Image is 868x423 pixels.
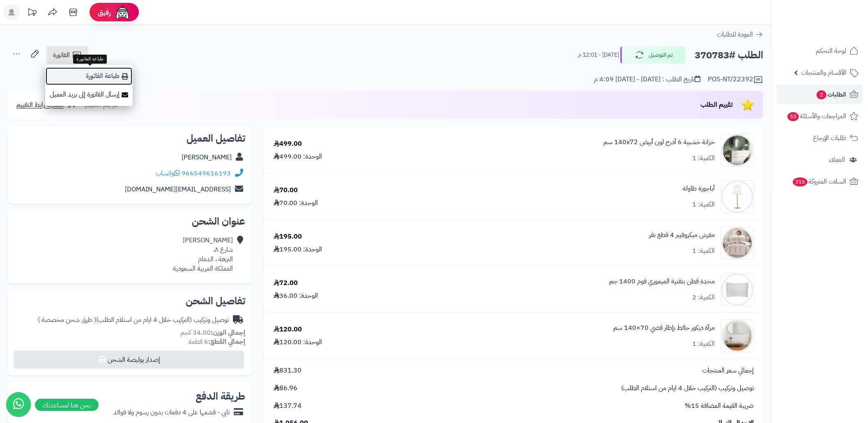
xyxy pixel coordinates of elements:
small: 6 قطعة [189,337,245,347]
a: خزانة خشبية 6 أدرج لون أبيض 140x72 سم [603,138,715,147]
a: [EMAIL_ADDRESS][DOMAIN_NAME] [125,184,231,194]
a: مشاركة رابط التقييم [16,100,78,110]
div: تابي - قسّمها على 4 دفعات بدون رسوم ولا فوائد [113,408,230,417]
div: [PERSON_NAME] شارع ٨، النزهة ، الدمام المملكة العربية السعودية [173,236,233,273]
span: ضريبة القيمة المضافة 15% [685,401,754,411]
span: العملاء [829,154,845,166]
span: ( طرق شحن مخصصة ) [38,315,96,325]
div: توصيل وتركيب (التركيب خلال 4 ايام من استلام الطلب) [38,315,229,325]
h2: طريقة الدفع [196,391,245,401]
span: رفيق [98,7,111,17]
a: أباجورة طاولة [683,184,715,193]
a: الطلبات2 [777,85,863,104]
a: مفرش ميكروفيبر 4 قطع نفر [649,230,715,240]
h2: تفاصيل الشحن [15,296,245,306]
div: الكمية: 1 [692,339,715,349]
span: المراجعات والأسئلة [787,110,846,122]
a: تحديثات المنصة [22,4,42,23]
span: الأقسام والمنتجات [801,67,846,78]
div: الكمية: 1 [692,154,715,163]
a: مخدة قطن بتقنية الميموري فوم 1400 جم [609,277,715,286]
span: تقييم الطلب [700,100,733,110]
div: 195.00 [274,232,302,241]
a: 966549616193 [182,168,231,178]
a: لوحة التحكم [777,41,863,61]
a: واتساب [156,168,180,178]
span: طلبات الإرجاع [813,132,846,144]
a: مرآة ديكور حائط بإطار فضي 70×140 سم [613,323,715,333]
span: الفاتورة [53,50,70,60]
button: إصدار بوليصة الشحن [14,351,244,369]
h2: تفاصيل العميل [15,133,245,143]
a: طلبات الإرجاع [777,128,863,148]
div: الكمية: 2 [692,293,715,302]
img: ai-face.png [114,4,131,21]
a: [PERSON_NAME] [182,152,232,162]
a: طباعة الفاتورة [45,67,133,85]
div: الكمية: 1 [692,246,715,256]
img: 1753786058-1-90x90.jpg [721,320,753,352]
span: توصيل وتركيب (التركيب خلال 4 ايام من استلام الطلب) [621,384,754,393]
span: الطلبات [816,89,846,100]
div: الوحدة: 120.00 [274,338,322,347]
span: 86.96 [274,384,297,393]
a: السلات المتروكة316 [777,172,863,191]
img: 1748940505-1-90x90.jpg [721,273,753,306]
span: مشاركة رابط التقييم [16,100,64,110]
div: الوحدة: 36.00 [274,291,318,301]
div: POS-NT/22392 [708,75,763,85]
h2: الطلب #370783 [695,47,763,64]
div: 70.00 [274,186,298,195]
a: الفاتورة [46,46,88,64]
a: العودة للطلبات [717,30,763,39]
a: المراجعات والأسئلة53 [777,106,863,126]
span: 316 [793,177,808,186]
div: الوحدة: 70.00 [274,198,318,208]
span: العودة للطلبات [717,30,753,39]
small: [DATE] - 12:01 م [578,51,619,59]
div: 499.00 [274,139,302,149]
img: 1736337166-1-90x90.jpg [721,227,753,260]
span: إجمالي سعر المنتجات [702,366,754,375]
div: 72.00 [274,278,298,288]
img: 1715428362-220202011077-90x90.jpg [721,180,753,213]
span: 2 [817,90,827,99]
div: الوحدة: 499.00 [274,152,322,161]
span: السلات المتروكة [792,176,846,187]
span: 137.74 [274,401,302,411]
img: 1746709299-1702541934053-68567865785768-1000x1000-90x90.jpg [721,134,753,167]
span: لوحة التحكم [816,45,846,57]
h2: عنوان الشحن [15,216,245,226]
button: تم التوصيل [620,46,686,64]
strong: إجمالي الوزن: [211,328,245,338]
a: إرسال الفاتورة إلى بريد العميل [45,85,133,104]
span: 831.30 [274,366,302,375]
div: 120.00 [274,325,302,334]
span: 53 [787,112,799,121]
div: الكمية: 1 [692,200,715,209]
small: 34.00 كجم [180,328,245,338]
div: الوحدة: 195.00 [274,245,322,254]
div: تاريخ الطلب : [DATE] - [DATE] 4:09 م [594,75,700,84]
div: طباعة الفاتورة [73,55,107,64]
a: العملاء [777,150,863,170]
strong: إجمالي القطع: [208,337,245,347]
